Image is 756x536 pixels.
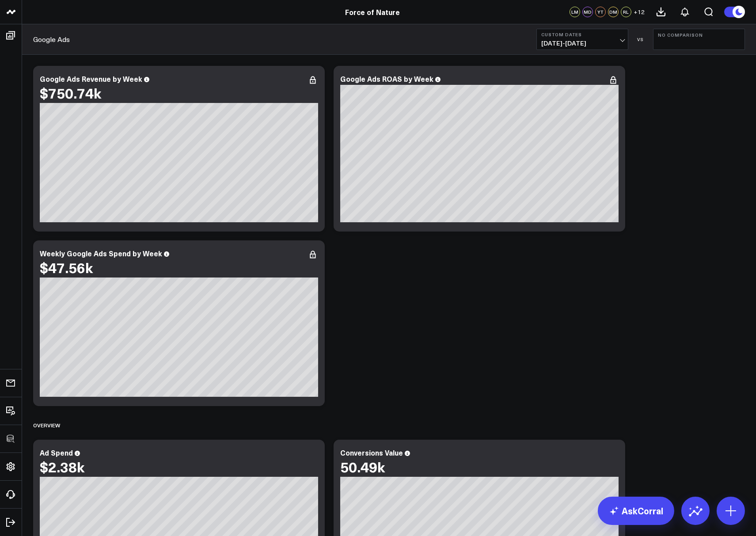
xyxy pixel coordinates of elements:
div: MD [582,7,593,17]
div: Overview [33,415,60,435]
div: Google Ads ROAS by Week [340,74,433,84]
span: [DATE] - [DATE] [541,40,623,47]
button: No Comparison [653,29,745,50]
button: Custom Dates[DATE]-[DATE] [536,29,628,50]
b: Custom Dates [541,32,623,37]
div: YT [595,7,606,17]
div: VS [633,37,649,42]
div: $47.56k [40,259,93,275]
div: Conversions Value [340,448,403,457]
a: Google Ads [33,34,70,44]
div: RL [621,7,631,17]
div: LM [570,7,580,17]
div: Ad Spend [40,448,73,457]
div: Google Ads Revenue by Week [40,74,142,84]
div: DM [608,7,619,17]
div: Weekly Google Ads Spend by Week [40,248,162,258]
div: $750.74k [40,85,101,101]
span: + 12 [634,9,645,15]
b: No Comparison [658,32,740,38]
a: AskCorral [598,497,674,525]
button: +12 [634,7,645,17]
div: $2.38k [40,459,84,475]
a: Force of Nature [345,7,400,17]
div: 50.49k [340,459,385,475]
